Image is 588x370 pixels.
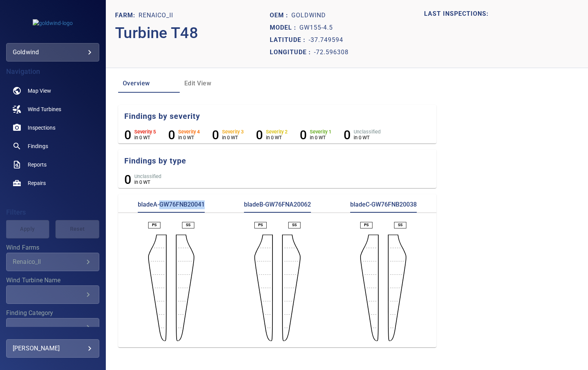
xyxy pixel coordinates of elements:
p: -37.749594 [309,35,343,45]
span: Reports [28,161,47,168]
p: in 0 WT [310,135,331,140]
h5: Findings by severity [124,111,436,122]
p: SS [292,222,297,228]
h6: 0 [300,128,307,142]
li: Severity 5 [124,128,156,142]
p: in 0 WT [134,179,161,185]
h6: 0 [256,128,263,142]
a: windturbines noActive [6,100,99,118]
h6: 0 [124,128,131,142]
h6: 0 [124,172,131,187]
li: Severity 4 [168,128,200,142]
p: LAST INSPECTIONS: [424,9,579,18]
p: in 0 WT [178,135,200,140]
span: Findings [28,142,48,150]
p: PS [364,222,369,228]
p: Oem : [270,11,291,20]
p: Farm: [115,11,139,20]
h6: 0 [344,128,351,142]
p: in 0 WT [222,135,244,140]
h5: Findings by type [124,156,436,166]
a: map noActive [6,82,99,100]
h4: Filters [6,208,99,216]
p: bladeC-GW76FNB20038 [350,200,417,213]
a: reports noActive [6,155,99,174]
p: PS [258,222,263,228]
h6: Unclassified [354,129,381,135]
span: Map View [28,87,51,95]
a: repairs noActive [6,174,99,192]
li: Severity Unclassified [344,128,381,142]
p: in 0 WT [266,135,287,140]
p: Longitude : [270,48,314,57]
a: findings noActive [6,137,99,155]
p: Model : [270,23,299,32]
li: Severity 3 [212,128,244,142]
p: SS [186,222,190,228]
label: Wind Farms [6,245,99,251]
img: goldwind-logo [33,19,73,27]
span: Inspections [28,124,55,132]
li: Severity 2 [256,128,287,142]
span: Wind Turbines [28,105,61,113]
label: Finding Category [6,310,99,316]
div: Finding Category [6,318,99,337]
span: Edit View [184,78,237,89]
p: in 0 WT [134,135,156,140]
h6: Severity 2 [266,129,287,135]
p: bladeB-GW76FNA20062 [244,200,311,213]
div: [PERSON_NAME] [13,342,93,355]
a: inspections noActive [6,118,99,137]
h6: 0 [168,128,175,142]
p: bladeA-GW76FNB20041 [138,200,205,213]
label: Wind Turbine Name [6,277,99,283]
li: Unclassified [124,172,161,187]
p: in 0 WT [354,135,381,140]
p: PS [152,222,157,228]
div: Renaico_II [13,258,84,265]
div: goldwind [6,43,99,62]
p: Goldwind [291,11,326,20]
h6: Severity 5 [134,129,156,135]
h4: Navigation [6,68,99,75]
p: GW155-4.5 [299,23,333,32]
p: -72.596308 [314,48,349,57]
h6: Severity 3 [222,129,244,135]
p: Renaico_II [139,11,173,20]
div: Wind Turbine Name [6,285,99,304]
div: Wind Farms [6,253,99,271]
span: Overview [123,78,175,89]
h6: Unclassified [134,174,161,179]
li: Severity 1 [300,128,331,142]
p: Turbine T48 [115,22,270,45]
div: goldwind [13,46,93,58]
p: Latitude : [270,35,309,45]
h6: 0 [212,128,219,142]
h6: Severity 4 [178,129,200,135]
span: Repairs [28,179,46,187]
p: SS [398,222,403,228]
h6: Severity 1 [310,129,331,135]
